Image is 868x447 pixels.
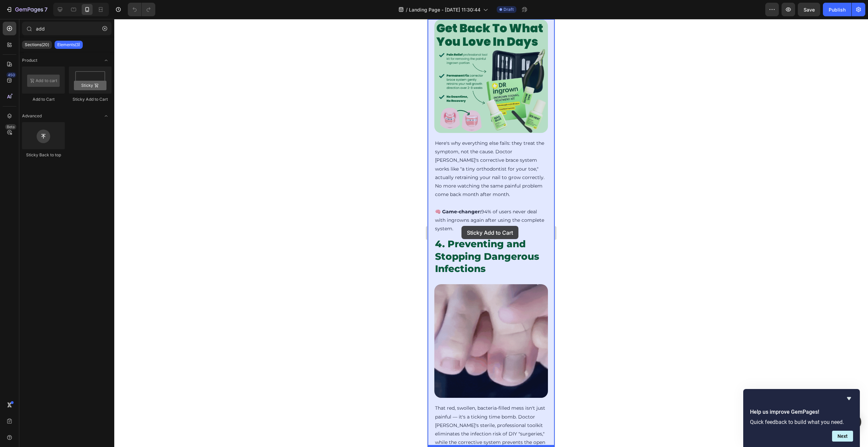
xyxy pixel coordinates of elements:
iframe: Design area [428,19,555,447]
button: 7 [3,3,51,16]
div: Help us improve GemPages! [750,394,853,442]
span: Toggle open [101,111,112,121]
span: Advanced [22,113,42,119]
div: 450 [6,72,16,78]
p: Elements(3) [57,42,80,47]
p: 7 [44,5,47,14]
div: Beta [5,124,16,130]
button: Publish [823,3,851,16]
h2: Help us improve GemPages! [750,408,853,416]
div: Publish [829,6,846,13]
p: Sections(20) [25,42,49,47]
span: / [406,6,408,13]
p: Quick feedback to build what you need. [750,419,853,425]
button: Save [798,3,820,16]
div: Add to Cart [22,96,65,102]
button: Hide survey [845,394,853,403]
button: Next question [832,431,853,442]
span: Save [804,7,815,13]
span: Landing Page - [DATE] 11:30:44 [409,6,480,13]
span: Product [22,57,37,63]
div: Undo/Redo [128,3,155,16]
span: Draft [504,6,514,13]
div: Sticky Add to Cart [69,96,112,102]
div: Sticky Back to top [22,152,65,158]
span: Toggle open [101,55,112,66]
input: Search Sections & Elements [22,22,112,35]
